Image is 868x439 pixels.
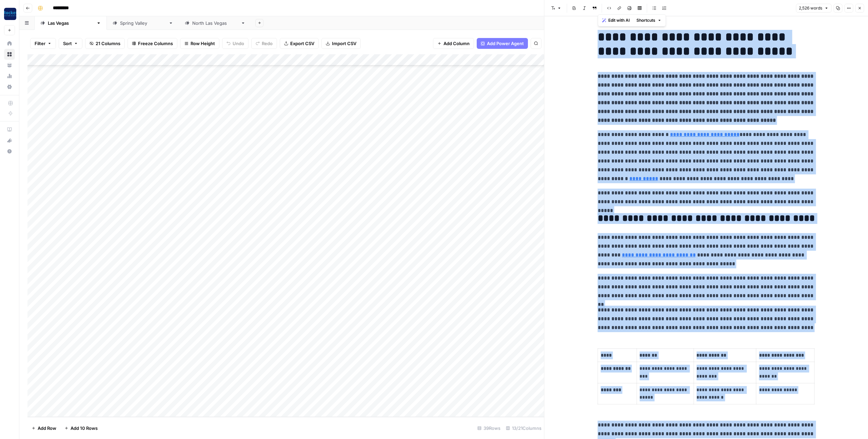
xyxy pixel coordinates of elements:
[38,425,56,432] span: Add Row
[280,38,319,49] button: Export CSV
[180,38,219,49] button: Row Height
[60,423,102,434] button: Add 10 Rows
[120,20,166,26] div: [GEOGRAPHIC_DATA]
[4,60,15,71] a: Your Data
[4,81,15,92] a: Settings
[85,38,125,49] button: 21 Columns
[251,38,277,49] button: Redo
[487,40,524,47] span: Add Power Agent
[4,135,15,146] div: What's new?
[4,49,15,60] a: Browse
[634,16,664,25] button: Shortcuts
[262,40,273,47] span: Redo
[179,16,251,30] a: [GEOGRAPHIC_DATA]
[4,135,15,146] button: What's new?
[127,38,177,49] button: Freeze Columns
[48,20,94,26] div: [GEOGRAPHIC_DATA]
[799,5,822,11] span: 2,526 words
[503,423,544,434] div: 13/21 Columns
[608,17,630,23] span: Edit with AI
[35,16,107,30] a: [GEOGRAPHIC_DATA]
[30,38,56,49] button: Filter
[4,71,15,81] a: Usage
[63,40,72,47] span: Sort
[321,38,361,49] button: Import CSV
[233,40,244,47] span: Undo
[332,40,356,47] span: Import CSV
[290,40,314,47] span: Export CSV
[222,38,249,49] button: Undo
[59,38,82,49] button: Sort
[138,40,173,47] span: Freeze Columns
[192,20,238,26] div: [GEOGRAPHIC_DATA]
[35,40,45,47] span: Filter
[4,5,15,22] button: Workspace: Rocket Pilots
[599,16,632,25] button: Edit with AI
[796,4,831,13] button: 2,526 words
[4,8,16,20] img: Rocket Pilots Logo
[433,38,474,49] button: Add Column
[191,40,215,47] span: Row Height
[636,17,655,23] span: Shortcuts
[475,423,503,434] div: 39 Rows
[443,40,470,47] span: Add Column
[71,425,98,432] span: Add 10 Rows
[96,40,120,47] span: 21 Columns
[27,423,60,434] button: Add Row
[4,38,15,49] a: Home
[4,146,15,157] button: Help + Support
[4,124,15,135] a: AirOps Academy
[107,16,179,30] a: [GEOGRAPHIC_DATA]
[477,38,528,49] button: Add Power Agent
